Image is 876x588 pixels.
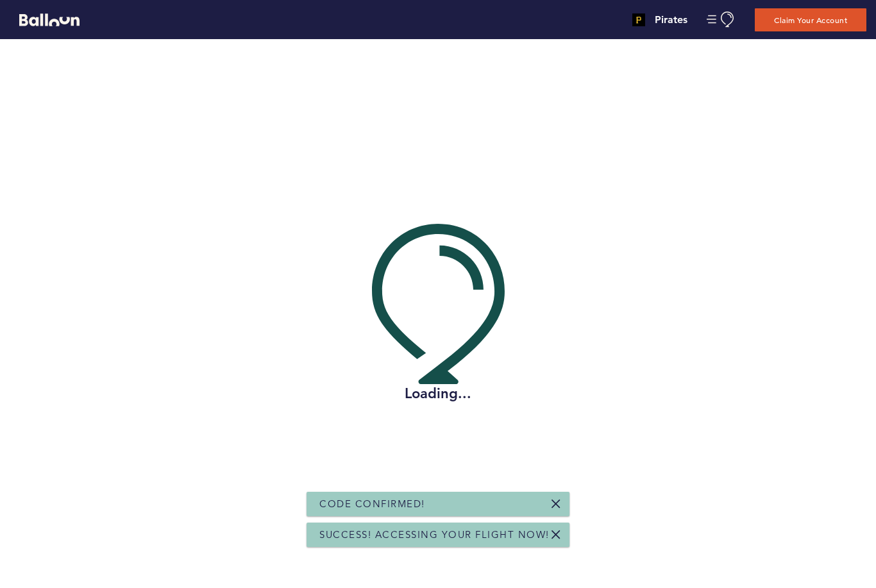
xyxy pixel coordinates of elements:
[655,12,687,28] h4: Pirates
[307,523,569,547] div: Success! Accessing your flight now!
[19,13,80,26] svg: Balloon
[372,384,505,403] h2: Loading...
[10,13,80,26] a: Balloon
[307,492,569,516] div: Code Confirmed!
[707,12,736,28] button: Manage Account
[755,8,866,31] button: Claim Your Account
